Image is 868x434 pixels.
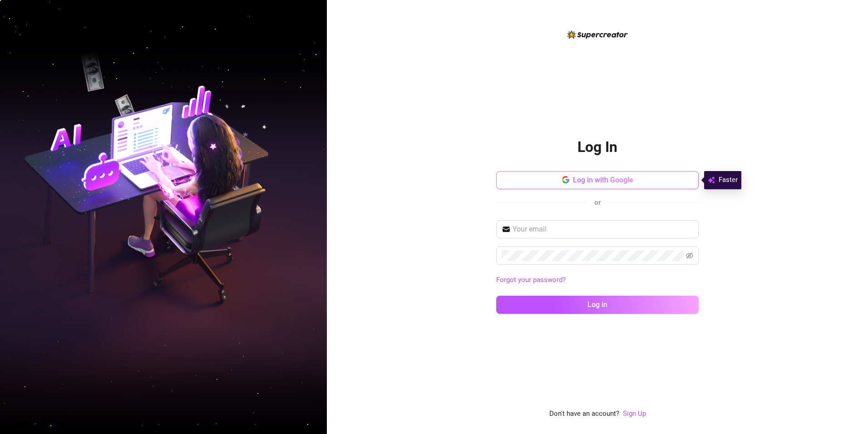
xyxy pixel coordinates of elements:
[549,409,619,419] span: Don't have an account?
[513,224,693,235] input: Your email
[496,171,699,189] button: Log in with Google
[686,252,693,259] span: eye-invisible
[719,175,738,186] span: Faster
[577,138,617,156] h2: Log In
[623,409,646,419] a: Sign Up
[623,409,646,418] a: Sign Up
[573,176,633,184] span: Log in with Google
[587,300,607,309] span: Log in
[496,296,699,314] button: Log in
[567,30,628,39] img: logo-BBDzfeDw.svg
[708,175,715,186] img: svg%3e
[496,276,566,284] a: Forgot your password?
[594,198,601,207] span: or
[496,275,699,286] a: Forgot your password?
